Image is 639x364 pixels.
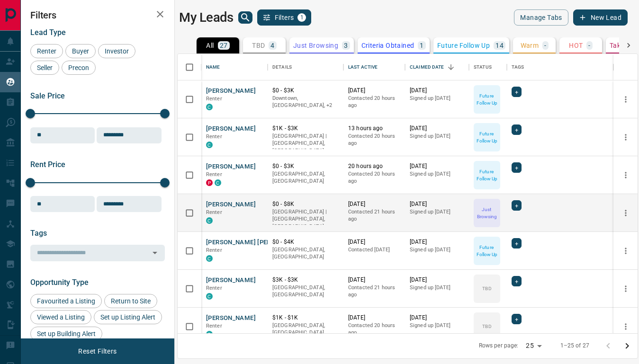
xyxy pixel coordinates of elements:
span: Viewed a Listing [34,313,88,321]
span: Lead Type [30,28,66,37]
div: Precon [62,61,96,75]
p: Contacted 20 hours ago [348,133,400,147]
p: [DATE] [348,238,400,246]
button: Go to next page [618,337,637,355]
p: Contacted 21 hours ago [348,284,400,299]
span: + [515,239,518,248]
div: Set up Listing Alert [94,310,162,324]
p: Signed up [DATE] [410,246,464,254]
span: Seller [34,64,56,71]
button: more [619,282,633,296]
div: Set up Building Alert [30,327,102,341]
p: Signed up [DATE] [410,95,464,102]
div: condos.ca [206,104,213,110]
p: Contacted 20 hours ago [348,170,400,185]
button: [PERSON_NAME] [206,124,256,133]
div: 25 [522,339,545,353]
p: $1K - $3K [272,124,339,133]
button: more [619,320,633,334]
span: Rent Price [30,160,65,169]
p: Signed up [DATE] [410,284,464,292]
p: [GEOGRAPHIC_DATA] | [GEOGRAPHIC_DATA], [GEOGRAPHIC_DATA] [272,208,339,231]
div: Buyer [65,44,96,58]
p: Contacted 21 hours ago [348,208,400,223]
span: Precon [65,64,92,71]
span: + [515,314,518,324]
div: + [512,124,522,135]
p: [DATE] [348,314,400,322]
h1: My Leads [179,10,234,25]
p: [DATE] [410,87,464,95]
p: 4 [270,42,274,49]
button: New Lead [573,9,628,26]
span: Renter [206,133,222,140]
span: Renter [206,209,222,215]
p: $0 - $3K [272,162,339,170]
div: Details [268,54,343,80]
div: Name [201,54,268,80]
p: $0 - $8K [272,200,339,208]
p: TBD [252,42,265,49]
p: Contacted [DATE] [348,246,400,254]
div: Last Active [343,54,405,80]
p: [DATE] [410,276,464,284]
p: [GEOGRAPHIC_DATA], [GEOGRAPHIC_DATA] [272,170,339,185]
p: [GEOGRAPHIC_DATA] | [GEOGRAPHIC_DATA], [GEOGRAPHIC_DATA] [272,133,339,155]
div: condos.ca [206,255,213,262]
p: [DATE] [348,200,400,208]
button: [PERSON_NAME] [PERSON_NAME] [206,238,307,247]
p: Future Follow Up [475,244,499,258]
span: Tags [30,229,47,238]
button: more [619,168,633,182]
div: + [512,200,522,211]
p: Criteria Obtained [361,42,414,49]
p: 1–25 of 27 [560,342,589,350]
p: TBD [482,285,491,292]
span: Return to Site [108,297,154,305]
span: Investor [101,47,132,55]
p: 1 [420,42,423,49]
div: Status [469,54,507,80]
div: Last Active [348,54,378,80]
button: [PERSON_NAME] [206,87,256,96]
div: condos.ca [206,293,213,300]
p: - [588,42,590,49]
p: TBD [482,323,491,330]
p: Future Follow Up [475,92,499,107]
div: Name [206,54,220,80]
div: Viewed a Listing [30,310,91,324]
h2: Filters [30,9,165,21]
span: Sale Price [30,91,65,100]
span: + [515,163,518,172]
p: [DATE] [410,200,464,208]
p: Contacted 20 hours ago [348,95,400,109]
p: Just Browsing [475,206,499,220]
button: Reset Filters [72,343,123,359]
div: + [512,238,522,249]
p: [DATE] [410,124,464,133]
span: Renter [206,247,222,253]
p: $1K - $1K [272,314,339,322]
p: 3 [344,42,348,49]
button: more [619,92,633,107]
span: Set up Building Alert [34,330,99,337]
p: Warm [521,42,539,49]
p: Future Follow Up [437,42,490,49]
p: Signed up [DATE] [410,322,464,329]
div: Claimed Date [405,54,469,80]
div: condos.ca [206,217,213,224]
div: + [512,276,522,286]
p: All [206,42,214,49]
div: condos.ca [206,331,213,337]
span: Buyer [69,47,92,55]
span: Favourited a Listing [34,297,99,305]
button: Open [148,246,162,259]
span: Opportunity Type [30,278,89,287]
span: + [515,125,518,134]
span: + [515,276,518,286]
div: + [512,162,522,173]
p: 13 hours ago [348,124,400,133]
p: Midtown | Central, Toronto [272,95,339,109]
span: + [515,201,518,210]
p: Contacted 20 hours ago [348,322,400,337]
